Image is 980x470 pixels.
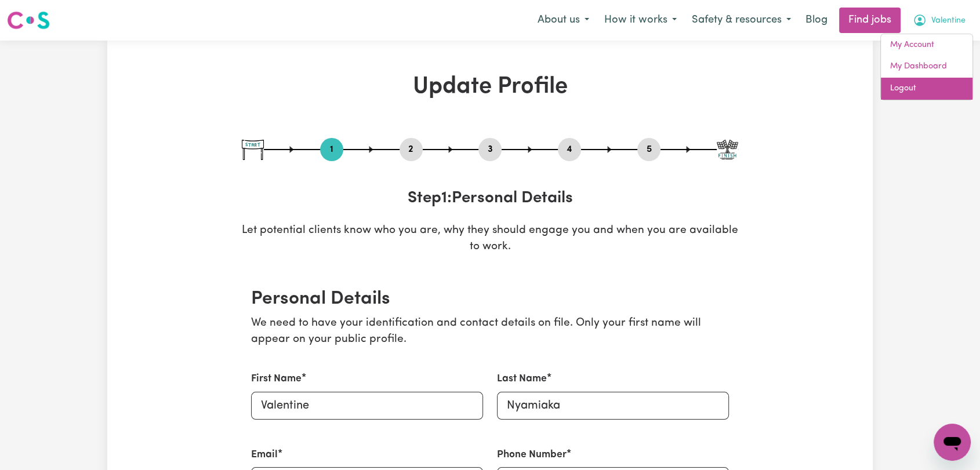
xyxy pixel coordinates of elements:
iframe: Button to launch messaging window [934,424,971,461]
h2: Personal Details [251,288,729,310]
button: Go to step 2 [400,142,423,157]
a: My Account [881,34,972,56]
a: Find jobs [839,8,901,33]
button: My Account [905,8,973,32]
button: About us [530,8,597,32]
label: Email [251,447,278,462]
img: Careseekers logo [7,10,50,31]
label: Phone Number [497,447,567,462]
button: Go to step 5 [637,142,660,157]
div: My Account [880,34,973,100]
h1: Update Profile [242,73,738,101]
p: We need to have your identification and contact details on file. Only your first name will appear... [251,315,729,349]
button: How it works [597,8,684,32]
label: Last Name [497,371,547,387]
a: Logout [881,78,972,100]
button: Go to step 1 [320,142,343,157]
h3: Step 1 : Personal Details [242,189,738,209]
a: Careseekers logo [7,7,50,34]
button: Go to step 4 [558,142,581,157]
span: Valentine [931,14,966,27]
a: My Dashboard [881,56,972,78]
button: Safety & resources [684,8,798,32]
button: Go to step 3 [478,142,502,157]
label: First Name [251,371,302,387]
p: Let potential clients know who you are, why they should engage you and when you are available to ... [242,223,738,256]
a: Blog [798,8,834,33]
